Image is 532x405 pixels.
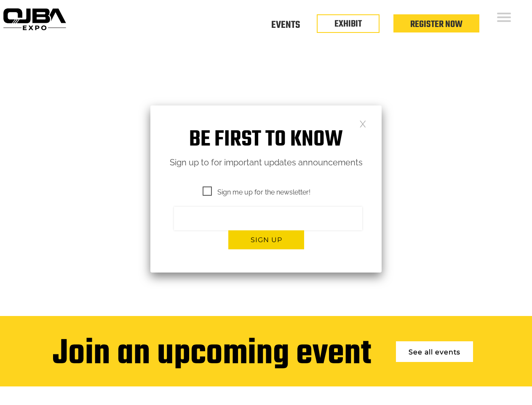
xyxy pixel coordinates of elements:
[396,341,473,362] a: See all events
[150,127,382,153] h1: Be first to know
[410,17,462,32] a: Register Now
[334,17,362,31] a: EXHIBIT
[203,187,310,197] span: Sign me up for the newsletter!
[150,155,382,170] p: Sign up to for important updates announcements
[359,120,366,127] a: Close
[53,335,371,374] div: Join an upcoming event
[228,230,304,249] button: Sign up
